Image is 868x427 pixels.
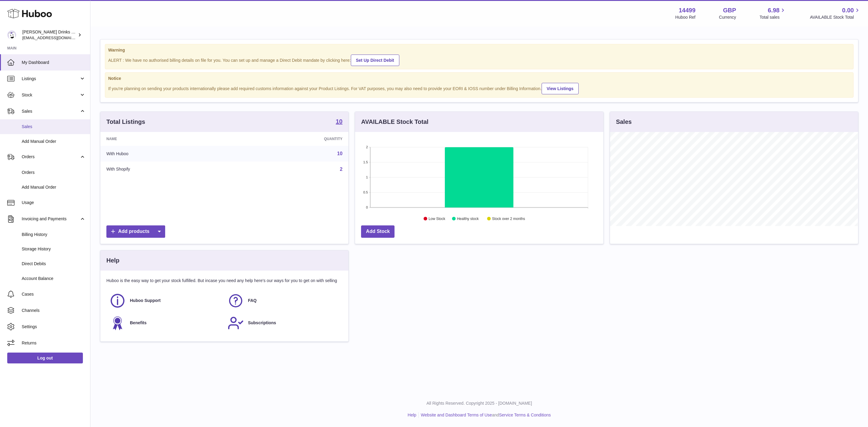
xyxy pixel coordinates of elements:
[108,54,850,66] div: ALERT : We have no authorised billing details on file for you. You can set up and manage a Direct...
[22,340,86,346] span: Returns
[106,256,119,265] h3: Help
[336,118,342,124] strong: 10
[228,293,340,309] a: FAQ
[22,76,79,82] span: Listings
[22,200,86,206] span: Usage
[7,30,16,39] img: internalAdmin-14499@internal.huboo.com
[616,118,632,126] h3: Sales
[768,6,780,14] span: 6.98
[22,154,79,160] span: Orders
[22,246,86,252] span: Storage History
[22,92,79,98] span: Stock
[542,83,579,94] a: View Listings
[100,146,234,162] td: With Huboo
[675,14,696,20] div: Huboo Ref
[336,118,342,126] a: 10
[106,278,342,284] p: Huboo is the easy way to get your stock fulfilled. But incase you need any help here's our ways f...
[361,118,428,126] h3: AVAILABLE Stock Total
[22,276,86,281] span: Account Balance
[248,320,276,326] span: Subscriptions
[842,6,854,14] span: 0.00
[366,175,368,179] text: 1
[492,217,525,221] text: Stock over 2 months
[108,47,850,53] strong: Warning
[108,76,850,81] strong: Notice
[363,160,368,164] text: 1.5
[499,413,551,417] a: Service Terms & Conditions
[100,132,234,146] th: Name
[109,293,222,309] a: Huboo Support
[719,14,736,20] div: Currency
[22,139,86,144] span: Add Manual Order
[95,400,863,406] p: All Rights Reserved. Copyright 2025 - [DOMAIN_NAME]
[108,82,850,94] div: If you're planning on sending your products internationally please add required customs informati...
[248,298,257,303] span: FAQ
[22,291,86,297] span: Cases
[351,55,399,66] a: Set Up Direct Debit
[340,167,342,172] a: 2
[408,413,417,417] a: Help
[100,162,234,177] td: With Shopify
[22,108,79,114] span: Sales
[22,324,86,330] span: Settings
[234,132,348,146] th: Quantity
[228,315,340,331] a: Subscriptions
[109,315,222,331] a: Benefits
[457,217,479,221] text: Healthy stock
[22,261,86,267] span: Direct Debits
[337,151,343,156] a: 10
[22,308,86,313] span: Channels
[22,184,86,190] span: Add Manual Order
[363,190,368,194] text: 0.5
[130,298,161,303] span: Huboo Support
[22,35,89,40] span: [EMAIL_ADDRESS][DOMAIN_NAME]
[361,225,395,238] a: Add Stock
[106,225,165,238] a: Add products
[679,6,696,14] strong: 14499
[22,216,79,222] span: Invoicing and Payments
[759,6,786,20] a: 6.98 Total sales
[7,353,83,363] a: Log out
[22,124,86,130] span: Sales
[810,6,861,20] a: 0.00 AVAILABLE Stock Total
[22,60,86,65] span: My Dashboard
[366,145,368,149] text: 2
[130,320,146,326] span: Benefits
[419,412,551,418] li: and
[22,232,86,237] span: Billing History
[366,206,368,209] text: 0
[810,14,861,20] span: AVAILABLE Stock Total
[421,413,492,417] a: Website and Dashboard Terms of Use
[429,217,445,221] text: Low Stock
[22,170,86,175] span: Orders
[106,118,145,126] h3: Total Listings
[723,6,736,14] strong: GBP
[759,14,786,20] span: Total sales
[22,29,77,41] div: [PERSON_NAME] Drinks LTD (t/a Zooz)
